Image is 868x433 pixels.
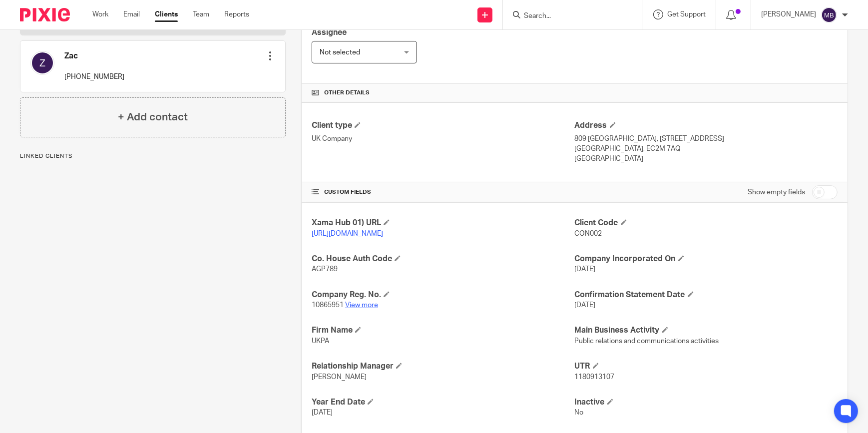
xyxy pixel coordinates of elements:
[575,338,719,345] span: Public relations and communications activities
[575,290,838,300] h4: Confirmation Statement Date
[193,9,209,19] a: Team
[155,9,178,19] a: Clients
[20,152,286,160] p: Linked clients
[575,144,838,154] p: [GEOGRAPHIC_DATA], EC2M 7AQ
[575,254,838,264] h4: Company Incorporated On
[312,188,574,196] h4: CUSTOM FIELDS
[312,409,333,416] span: [DATE]
[575,302,596,309] span: [DATE]
[667,11,706,18] span: Get Support
[20,8,70,21] img: Pixie
[312,290,574,300] h4: Company Reg. No.
[312,218,574,228] h4: Xama Hub 01) URL
[821,7,837,23] img: svg%3E
[575,230,602,237] span: CON002
[64,51,124,61] h4: Zac
[523,12,613,21] input: Search
[64,72,124,82] p: [PHONE_NUMBER]
[345,302,378,309] a: View more
[748,187,805,197] label: Show empty fields
[224,9,249,19] a: Reports
[92,9,108,19] a: Work
[575,154,838,164] p: [GEOGRAPHIC_DATA]
[312,254,574,264] h4: Co. House Auth Code
[575,409,584,416] span: No
[312,134,574,144] p: UK Company
[324,89,370,97] span: Other details
[312,28,347,36] span: Assignee
[575,218,838,228] h4: Client Code
[312,374,367,381] span: [PERSON_NAME]
[312,266,338,273] span: AGP789
[575,374,615,381] span: 1180913107
[312,120,574,131] h4: Client type
[118,109,188,125] h4: + Add contact
[761,9,816,19] p: [PERSON_NAME]
[312,302,344,309] span: 10865951
[320,49,360,56] span: Not selected
[312,397,574,408] h4: Year End Date
[123,9,140,19] a: Email
[312,230,383,237] a: [URL][DOMAIN_NAME]
[312,338,329,345] span: UKPA
[575,134,838,144] p: 809 [GEOGRAPHIC_DATA], [STREET_ADDRESS]
[575,397,838,408] h4: Inactive
[30,51,54,75] img: svg%3E
[575,361,838,372] h4: UTR
[575,266,596,273] span: [DATE]
[312,361,574,372] h4: Relationship Manager
[312,325,574,336] h4: Firm Name
[575,325,838,336] h4: Main Business Activity
[575,120,838,131] h4: Address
